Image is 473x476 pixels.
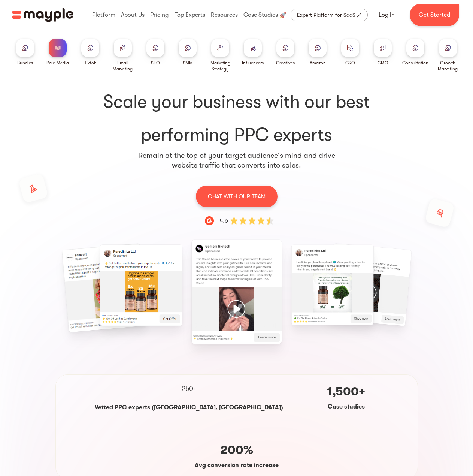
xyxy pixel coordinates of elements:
a: Tiktok [81,39,99,66]
a: Log In [370,6,404,24]
div: Influencers [242,60,264,66]
p: Remain at the top of your target audience's mind and drive website traffic that converts into sales. [138,151,336,170]
span: Scale your business with our best [21,90,452,114]
p: Avg conversion rate increase [195,461,279,470]
div: Growth Marketing [434,60,461,72]
div: Marketing Strategy [207,60,234,72]
a: Influencers [242,39,264,66]
div: 2 / 15 [293,247,371,323]
div: 4.6 [220,216,228,225]
div: Tiktok [84,60,96,66]
img: Mayple logo [12,8,73,22]
a: SEO [146,39,164,66]
div: Bundles [17,60,33,66]
div: 3 / 15 [389,247,466,323]
a: Paid Media [46,39,69,66]
a: Marketing Strategy [207,39,234,72]
a: Amazon [309,39,327,66]
p: 200% [220,443,253,458]
a: Consultation [402,39,428,66]
p: CHAT WITH OUR TEAM [208,192,266,201]
div: Resources [209,3,240,27]
a: CRO [341,39,359,66]
a: home [12,8,73,22]
a: SMM [179,39,197,66]
div: Email Marketing [109,60,136,72]
div: 15 / 15 [102,247,180,324]
div: About Us [119,3,146,27]
a: Creatives [276,39,295,66]
div: CMO [378,60,388,66]
a: Email Marketing [109,39,136,72]
div: SMM [183,60,193,66]
h1: performing PPC experts [21,90,452,147]
a: CHAT WITH OUR TEAM [196,185,278,207]
a: Bundles [16,39,34,66]
div: Platform [90,3,117,27]
div: Paid Media [46,60,69,66]
div: Creatives [276,60,295,66]
a: Growth Marketing [434,39,461,72]
div: 14 / 15 [7,247,84,329]
a: Get Started [410,4,459,26]
div: SEO [151,60,160,66]
div: Consultation [402,60,428,66]
p: Vetted PPC experts ([GEOGRAPHIC_DATA], [GEOGRAPHIC_DATA]) [95,403,283,412]
a: CMO [374,39,392,66]
div: CRO [345,60,355,66]
div: Expert Platform for SaaS [297,10,355,19]
p: Case studies [328,402,365,411]
p: 250+ [182,384,197,394]
a: Expert Platform for SaaS [291,9,368,21]
div: 1 / 15 [198,247,275,337]
div: Amazon [310,60,326,66]
div: Top Experts [173,3,207,27]
div: Pricing [148,3,170,27]
p: 1,500+ [327,384,365,399]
